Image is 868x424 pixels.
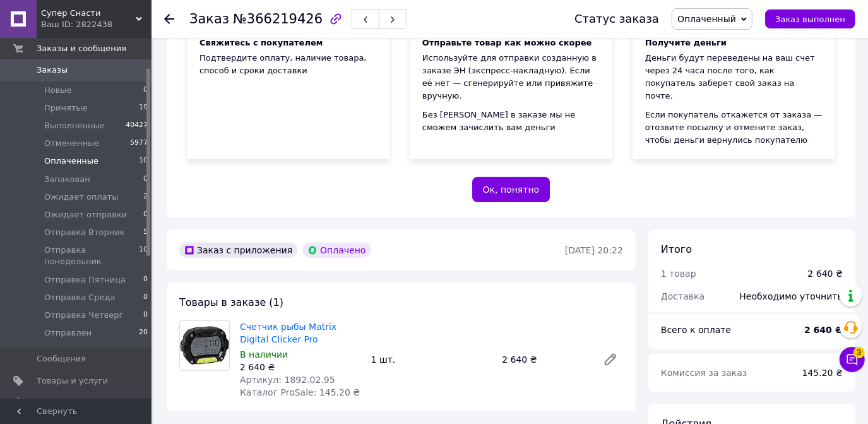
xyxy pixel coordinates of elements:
[598,347,623,372] a: Редактировать
[130,138,148,149] span: 5977
[732,282,850,310] div: Необходимо уточнить
[41,8,136,19] span: Супер Снасти
[139,327,148,339] span: 20
[240,361,361,373] div: 2 640 ₴
[180,326,229,365] img: Счетчик рыбы Matrix Digital Clicker Pro
[143,209,148,221] span: 0
[366,351,497,368] div: 1 шт.
[661,368,747,378] span: Комиссия за заказ
[139,155,148,167] span: 10
[37,64,68,76] span: Заказы
[139,102,148,114] span: 19
[661,269,696,279] span: 1 товар
[143,274,148,286] span: 0
[143,174,148,185] span: 0
[645,38,727,47] span: Получите деньги
[804,325,843,335] b: 2 640 ₴
[840,347,865,372] button: Чат с покупателем3
[126,120,148,131] span: 40427
[677,14,736,24] span: Оплаченный
[302,243,371,258] div: Оплачено
[44,245,139,267] span: Отправка понедельник
[240,322,336,344] a: Счетчик рыбы Matrix Digital Clicker Pro
[472,177,550,202] button: Ок, понятно
[44,102,88,114] span: Принятые
[565,245,623,255] time: [DATE] 20:22
[44,209,127,221] span: Ожидает отправки
[422,38,592,47] span: Отправьте товар как можно скорее
[143,85,148,96] span: 0
[775,15,845,24] span: Заказ выполнен
[645,52,823,102] div: Деньги будут переведены на ваш счет через 24 часа после того, как покупатель заберет свой заказ н...
[44,327,92,339] span: Отправлен
[37,375,108,387] span: Товары и услуги
[422,109,600,134] div: Без [PERSON_NAME] в заказе мы не сможем зачислить вам деньги
[44,138,99,149] span: Отмененные
[240,387,360,397] span: Каталог ProSale: 145.20 ₴
[574,13,659,25] div: Статус заказа
[41,19,152,30] div: Ваш ID: 2822438
[143,310,148,321] span: 0
[661,325,731,335] span: Всего к оплате
[645,109,823,147] div: Если покупатель откажется от заказа — отозвите посылку и отмените заказ, чтобы деньги вернулись п...
[179,243,297,258] div: Заказ с приложения
[44,191,119,203] span: Ожидает оплаты
[240,349,288,360] span: В наличии
[802,368,843,378] span: 145.20 ₴
[139,245,148,267] span: 10
[37,43,126,54] span: Заказы и сообщения
[179,296,283,308] span: Товары в заказе (1)
[44,227,125,238] span: Отправка Вторник
[44,274,126,286] span: Отправка Пятница
[422,52,600,102] div: Используйте для отправки созданную в заказе ЭН (экспресс-накладную). Если её нет — сгенерируйте и...
[44,310,123,321] span: Отправка Четверг
[661,243,692,255] span: Итого
[240,375,335,385] span: Артикул: 1892.02.95
[44,155,98,167] span: Оплаченные
[189,11,229,27] span: Заказ
[765,9,855,28] button: Заказ выполнен
[44,120,105,131] span: Выполненные
[143,227,148,238] span: 5
[233,11,323,27] span: №366219426
[497,351,593,368] div: 2 640 ₴
[44,85,72,96] span: Новые
[853,347,865,358] span: 3
[199,38,323,47] span: Свяжитесь с покупателем
[164,13,174,25] div: Вернуться назад
[44,292,115,303] span: Отправка Среда
[808,267,843,280] div: 2 640 ₴
[661,291,705,301] span: Доставка
[143,191,148,203] span: 2
[143,292,148,303] span: 0
[44,174,90,185] span: Запакован
[37,397,94,408] span: Уведомления
[37,353,86,365] span: Сообщения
